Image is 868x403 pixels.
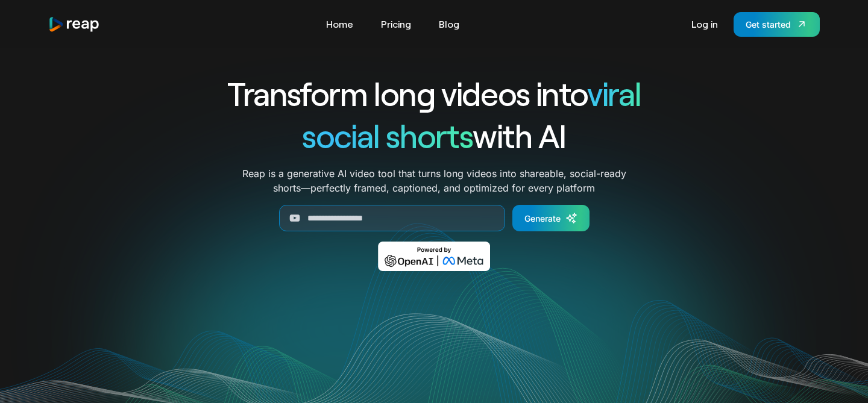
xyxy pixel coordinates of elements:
[302,116,473,155] span: social shorts
[685,14,724,34] a: Log in
[375,14,417,34] a: Pricing
[746,18,791,31] div: Get started
[524,212,561,225] div: Generate
[48,16,100,33] a: home
[320,14,359,34] a: Home
[242,166,626,195] p: Reap is a generative AI video tool that turns long videos into shareable, social-ready shorts—per...
[183,205,685,231] form: Generate Form
[433,14,465,34] a: Blog
[587,73,641,113] span: viral
[183,114,685,157] h1: with AI
[183,72,685,114] h1: Transform long videos into
[512,205,590,231] a: Generate
[734,12,820,37] a: Get started
[48,16,100,33] img: reap logo
[378,242,491,271] img: Powered by OpenAI & Meta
